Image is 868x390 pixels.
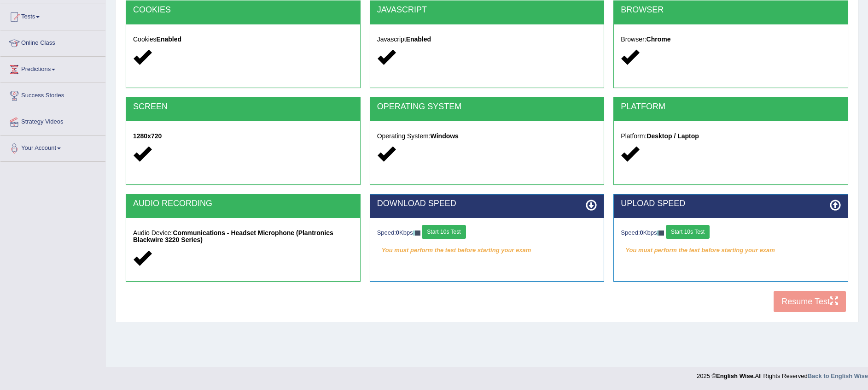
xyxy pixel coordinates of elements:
a: Your Account [0,136,105,159]
h5: Audio Device: [133,230,353,244]
button: Start 10s Test [666,225,710,239]
h2: PLATFORM [621,102,841,112]
a: Tests [0,4,105,27]
strong: 1280x720 [133,132,162,140]
strong: Windows [431,132,459,140]
div: Speed: Kbps [377,225,597,241]
h5: Platform: [621,133,841,140]
h2: UPLOAD SPEED [621,199,841,208]
strong: Enabled [406,35,431,43]
h5: Operating System: [377,133,597,140]
div: Speed: Kbps [621,225,841,241]
a: Strategy Videos [0,109,105,132]
h2: COOKIES [133,6,353,15]
h5: Javascript [377,36,597,43]
strong: 0 [640,229,643,236]
h2: DOWNLOAD SPEED [377,199,597,208]
h2: AUDIO RECORDING [133,199,353,208]
strong: Enabled [157,35,181,43]
em: You must perform the test before starting your exam [621,243,841,257]
h2: BROWSER [621,6,841,15]
strong: English Wise. [716,372,755,379]
h2: SCREEN [133,102,353,112]
h5: Cookies [133,36,353,43]
img: ajax-loader-fb-connection.gif [657,230,664,236]
strong: Chrome [647,35,671,43]
h2: JAVASCRIPT [377,6,597,15]
h2: OPERATING SYSTEM [377,102,597,112]
h5: Browser: [621,36,841,43]
button: Start 10s Test [422,225,466,239]
strong: 0 [396,229,399,236]
a: Success Stories [0,83,105,106]
a: Back to English Wise [808,372,868,379]
strong: Desktop / Laptop [647,132,699,140]
em: You must perform the test before starting your exam [377,243,597,257]
a: Predictions [0,57,105,80]
strong: Communications - Headset Microphone (Plantronics Blackwire 3220 Series) [133,229,333,243]
a: Online Class [0,30,105,53]
img: ajax-loader-fb-connection.gif [413,230,420,236]
div: 2025 © All Rights Reserved [697,367,868,380]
